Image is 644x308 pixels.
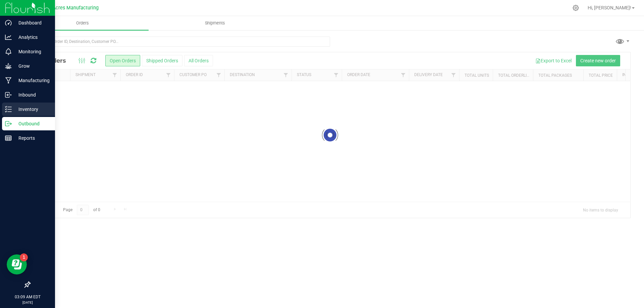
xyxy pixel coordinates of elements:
input: Search Order ID, Destination, Customer PO... [30,37,330,47]
p: 03:09 AM EDT [3,294,52,300]
p: Grow [12,62,52,70]
p: Inbound [12,91,52,99]
inline-svg: Inventory [5,106,12,113]
p: Dashboard [12,19,52,27]
inline-svg: Inbound [5,91,12,98]
div: Manage settings [572,5,580,11]
span: Green Acres Manufacturing [38,5,99,11]
p: Analytics [12,33,52,41]
iframe: Resource center unread badge [20,253,28,261]
p: Manufacturing [12,76,52,84]
inline-svg: Outbound [5,120,12,127]
a: Shipments [149,16,281,30]
p: Reports [12,134,52,142]
iframe: Resource center [7,254,27,274]
span: Orders [67,20,98,26]
inline-svg: Grow [5,63,12,69]
inline-svg: Manufacturing [5,77,12,84]
inline-svg: Dashboard [5,19,12,26]
p: Outbound [12,120,52,128]
p: Monitoring [12,48,52,56]
inline-svg: Analytics [5,34,12,41]
inline-svg: Reports [5,135,12,141]
span: Hi, [PERSON_NAME]! [588,5,631,10]
p: [DATE] [3,300,52,305]
p: Inventory [12,105,52,113]
span: Shipments [196,20,234,26]
inline-svg: Monitoring [5,48,12,55]
a: Orders [16,16,149,30]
